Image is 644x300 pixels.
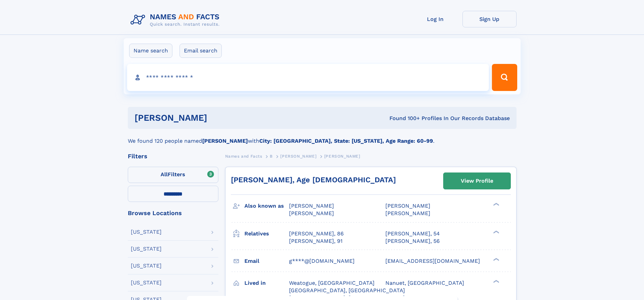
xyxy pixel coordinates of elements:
[244,255,289,267] h3: Email
[129,44,172,58] label: Name search
[289,210,334,216] span: [PERSON_NAME]
[385,237,440,245] a: [PERSON_NAME], 56
[385,280,464,286] span: Nanuet, [GEOGRAPHIC_DATA]
[289,203,334,209] span: [PERSON_NAME]
[492,257,500,261] div: ❯
[324,154,360,159] span: [PERSON_NAME]
[135,114,299,122] h1: [PERSON_NAME]
[244,228,289,239] h3: Relatives
[492,202,500,207] div: ❯
[244,277,289,289] h3: Lived in
[128,11,225,29] img: Logo Names and Facts
[280,154,316,159] span: [PERSON_NAME]
[131,263,162,269] div: [US_STATE]
[492,64,517,91] button: Search Button
[128,129,517,145] div: We found 120 people named with .
[131,229,162,235] div: [US_STATE]
[225,152,262,160] a: Names and Facts
[385,210,430,216] span: [PERSON_NAME]
[231,176,396,184] a: [PERSON_NAME], Age [DEMOGRAPHIC_DATA]
[385,258,480,264] span: [EMAIL_ADDRESS][DOMAIN_NAME]
[131,280,162,285] div: [US_STATE]
[289,280,375,286] span: Weatogue, [GEOGRAPHIC_DATA]
[259,138,433,144] b: City: [GEOGRAPHIC_DATA], State: [US_STATE], Age Range: 60-99
[298,115,510,122] div: Found 100+ Profiles In Our Records Database
[461,173,493,189] div: View Profile
[385,230,440,237] a: [PERSON_NAME], 54
[161,171,168,178] span: All
[492,230,500,234] div: ❯
[127,64,489,91] input: search input
[131,246,162,252] div: [US_STATE]
[244,200,289,212] h3: Also known as
[270,152,273,160] a: B
[289,237,342,245] a: [PERSON_NAME], 91
[492,279,500,283] div: ❯
[128,153,218,159] div: Filters
[444,173,510,189] a: View Profile
[289,287,405,294] span: [GEOGRAPHIC_DATA], [GEOGRAPHIC_DATA]
[462,11,517,27] a: Sign Up
[408,11,462,27] a: Log In
[128,167,218,183] label: Filters
[180,44,222,58] label: Email search
[280,152,316,160] a: [PERSON_NAME]
[128,210,218,216] div: Browse Locations
[385,203,430,209] span: [PERSON_NAME]
[289,230,344,237] a: [PERSON_NAME], 86
[202,138,248,144] b: [PERSON_NAME]
[270,154,273,159] span: B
